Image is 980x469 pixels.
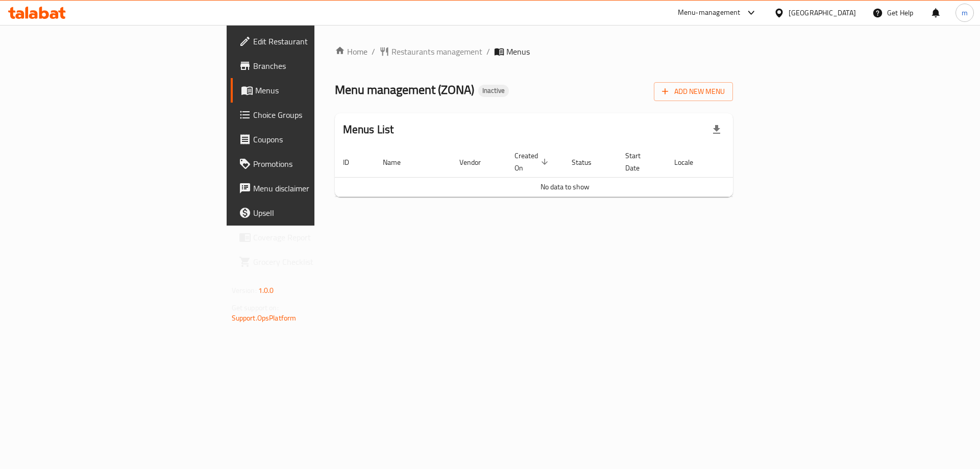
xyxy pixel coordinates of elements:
[478,86,509,95] span: Inactive
[704,117,729,142] div: Export file
[253,158,382,170] span: Promotions
[391,45,482,58] span: Restaurants management
[478,85,509,97] div: Inactive
[253,133,382,145] span: Coupons
[654,82,733,101] button: Add New Menu
[253,35,382,47] span: Edit Restaurant
[459,156,494,168] span: Vendor
[335,146,795,197] table: enhanced table
[625,150,654,174] span: Start Date
[253,60,382,72] span: Branches
[678,7,741,19] div: Menu-management
[962,7,968,18] span: m
[231,176,390,201] a: Menu disclaimer
[719,146,795,178] th: Actions
[231,152,390,176] a: Promotions
[343,122,394,137] h2: Menus List
[231,225,390,250] a: Coverage Report
[674,156,706,168] span: Locale
[253,109,382,121] span: Choice Groups
[335,45,733,58] nav: breadcrumb
[231,250,390,274] a: Grocery Checklist
[383,156,414,168] span: Name
[572,156,605,168] span: Status
[231,29,390,54] a: Edit Restaurant
[253,182,382,194] span: Menu disclaimer
[231,103,390,127] a: Choice Groups
[343,156,362,168] span: ID
[232,284,257,297] span: Version:
[789,7,856,18] div: [GEOGRAPHIC_DATA]
[335,78,474,101] span: Menu management ( ZONA )
[232,311,297,325] a: Support.OpsPlatform
[231,54,390,78] a: Branches
[232,301,279,314] span: Get support on:
[486,45,490,58] li: /
[255,84,382,96] span: Menus
[253,231,382,243] span: Coverage Report
[253,207,382,219] span: Upsell
[231,127,390,152] a: Coupons
[379,45,482,58] a: Restaurants management
[506,45,530,58] span: Menus
[253,256,382,268] span: Grocery Checklist
[258,284,274,297] span: 1.0.0
[541,180,590,193] span: No data to show
[514,150,551,174] span: Created On
[231,78,390,103] a: Menus
[231,201,390,225] a: Upsell
[662,85,725,98] span: Add New Menu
